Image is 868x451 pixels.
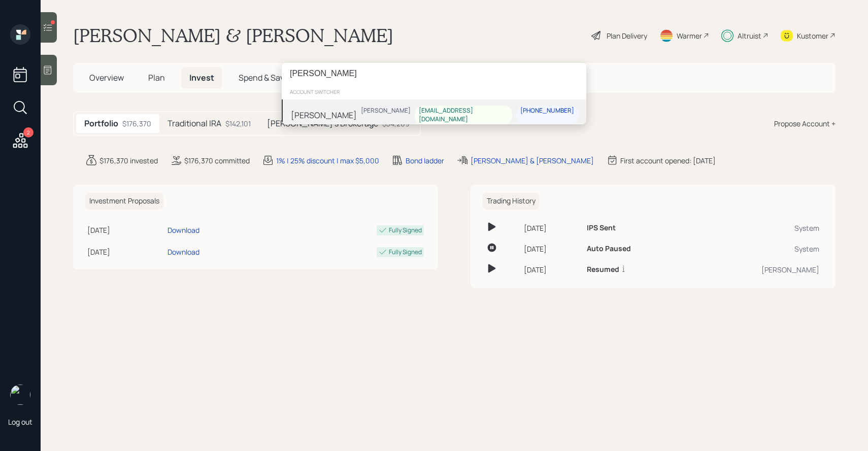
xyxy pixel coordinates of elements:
div: [EMAIL_ADDRESS][DOMAIN_NAME] [419,107,508,124]
div: [PERSON_NAME] [291,109,357,121]
div: account switcher [282,84,586,99]
div: [PHONE_NUMBER] [520,107,574,115]
div: [PERSON_NAME] [361,107,411,115]
input: Type a command or search… [282,63,586,84]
